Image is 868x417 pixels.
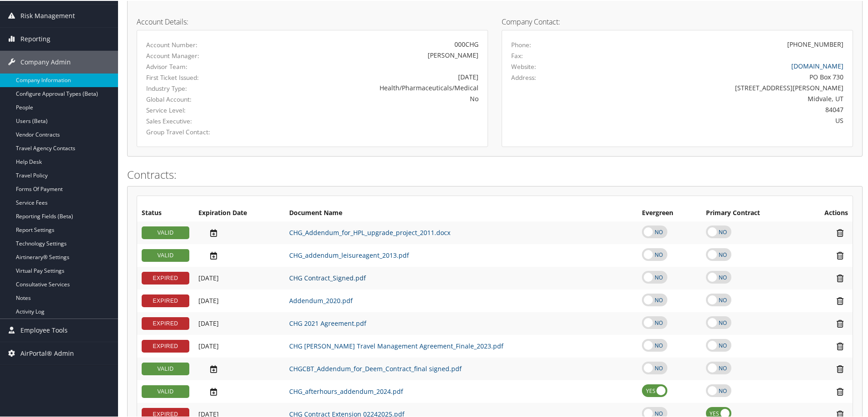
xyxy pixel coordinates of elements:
[146,116,248,125] label: Sales Executive:
[832,386,848,396] i: Remove Contract
[832,250,848,260] i: Remove Contract
[832,318,848,328] i: Remove Contract
[146,127,248,136] label: Group Travel Contact:
[502,17,853,25] h4: Company Contact:
[146,94,248,103] label: Global Account:
[20,341,74,364] span: AirPortal® Admin
[198,250,280,260] div: Add/Edit Date
[289,227,450,236] a: CHG_Addendum_for_HPL_upgrade_project_2011.docx
[261,49,478,59] div: [PERSON_NAME]
[701,204,801,221] th: Primary Contract
[511,72,536,81] label: Address:
[146,61,248,70] label: Advisor Team:
[289,250,409,259] a: CHG_addendum_leisureagent_2013.pdf
[832,341,848,350] i: Remove Contract
[198,296,280,304] div: Add/Edit Date
[198,363,280,373] div: Add/Edit Date
[146,83,248,92] label: Industry Type:
[198,319,280,327] div: Add/Edit Date
[787,39,843,48] div: [PHONE_NUMBER]
[142,316,189,329] div: EXPIRED
[289,295,353,304] a: Addendum_2020.pdf
[142,339,189,352] div: EXPIRED
[146,105,248,114] label: Service Level:
[146,72,248,81] label: First Ticket Issued:
[127,166,863,182] h2: Contracts:
[598,71,844,81] div: PO Box 730
[137,17,488,25] h4: Account Details:
[198,273,280,281] div: Add/Edit Date
[285,204,637,221] th: Document Name
[20,50,71,73] span: Company Admin
[832,273,848,282] i: Remove Contract
[20,27,50,49] span: Reporting
[142,271,189,284] div: EXPIRED
[142,226,189,238] div: VALID
[598,93,844,103] div: Midvale, UT
[511,50,523,59] label: Fax:
[261,39,478,48] div: 000CHG
[20,318,68,341] span: Employee Tools
[198,227,280,237] div: Add/Edit Date
[289,363,462,372] a: CHGCBT_Addendum_for_Deem_Contract_final signed.pdf
[289,341,503,349] a: CHG [PERSON_NAME] Travel Management Agreement_Finale_2023.pdf
[142,384,189,397] div: VALID
[142,248,189,261] div: VALID
[198,318,219,327] span: [DATE]
[791,61,843,69] a: [DOMAIN_NAME]
[146,50,248,59] label: Account Manager:
[137,204,194,221] th: Status
[142,294,189,306] div: EXPIRED
[832,295,848,305] i: Remove Contract
[198,341,219,349] span: [DATE]
[198,386,280,396] div: Add/Edit Date
[289,386,403,395] a: CHG_afterhours_addendum_2024.pdf
[598,115,844,124] div: US
[261,82,478,92] div: Health/Pharmaceuticals/Medical
[198,273,219,281] span: [DATE]
[261,93,478,103] div: No
[511,61,536,70] label: Website:
[20,4,75,26] span: Risk Management
[511,39,531,49] label: Phone:
[637,204,701,221] th: Evergreen
[198,295,219,304] span: [DATE]
[832,363,848,373] i: Remove Contract
[801,204,853,221] th: Actions
[142,362,189,374] div: VALID
[289,318,366,327] a: CHG 2021 Agreement.pdf
[261,71,478,81] div: [DATE]
[289,273,366,281] a: CHG Contract_Signed.pdf
[146,39,248,49] label: Account Number:
[598,104,844,113] div: 84047
[198,341,280,349] div: Add/Edit Date
[194,204,285,221] th: Expiration Date
[598,82,844,92] div: [STREET_ADDRESS][PERSON_NAME]
[832,227,848,237] i: Remove Contract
